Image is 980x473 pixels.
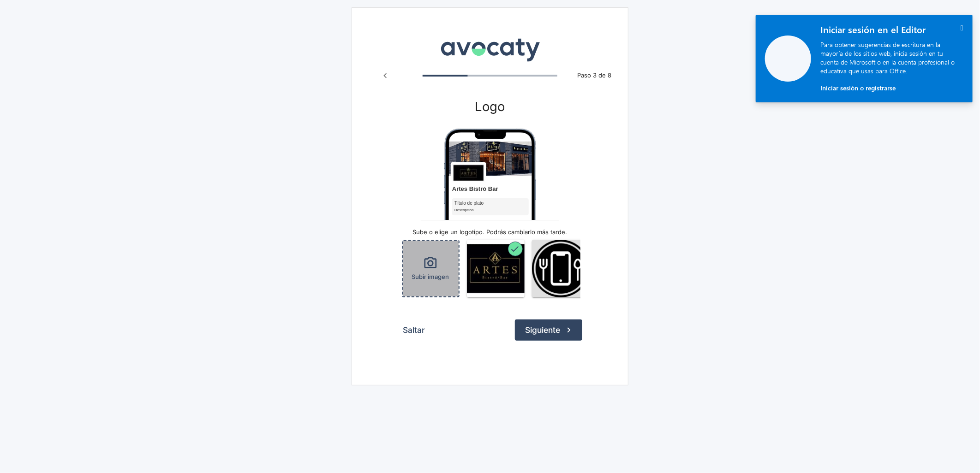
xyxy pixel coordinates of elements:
button: Siguiente [515,319,582,341]
img: imagen de portada personalizada [467,240,525,297]
span: Seleccionado [508,242,523,256]
span: Paso 3 de 8 [572,71,617,80]
img: Avocaty [438,31,542,63]
p: Sube o elige un logotipo. Podrás cambiarlo más tarde. [398,228,582,236]
div: Vista previa [444,129,536,220]
h3: Logo [398,99,582,114]
img: tenedor, cuchillo y teléfono móvil [532,240,590,297]
span: Subir imagen [412,272,449,281]
button: Saltar [398,319,430,341]
button: Subir imagen [402,240,460,297]
button: Paso anterior [376,67,394,84]
img: Marco de teléfono [444,129,536,316]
